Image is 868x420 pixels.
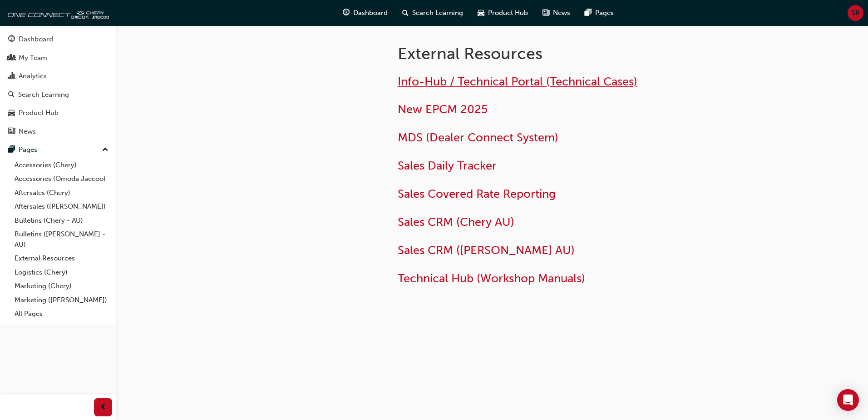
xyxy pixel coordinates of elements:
span: Product Hub [488,8,528,18]
div: My Team [19,53,47,63]
a: Accessories (Omoda Jaecoo) [11,172,112,186]
a: search-iconSearch Learning [395,4,470,22]
span: guage-icon [8,35,15,44]
span: search-icon [402,7,409,19]
a: Technical Hub (Workshop Manuals) [398,271,585,285]
a: MDS (Dealer Connect System) [398,130,558,145]
a: Accessories (Chery) [11,158,112,172]
span: guage-icon [343,7,350,19]
a: pages-iconPages [577,4,621,22]
a: Bulletins (Chery - AU) [11,214,112,228]
a: New EPCM 2025 [398,102,488,116]
a: Logistics (Chery) [11,265,112,280]
span: up-icon [102,144,108,156]
div: Pages [19,145,37,155]
div: News [19,126,36,137]
span: Pages [595,8,614,18]
h1: External Resources [398,44,695,64]
a: car-iconProduct Hub [470,4,535,22]
a: Aftersales ([PERSON_NAME]) [11,200,112,214]
a: Marketing ([PERSON_NAME]) [11,293,112,307]
a: Bulletins ([PERSON_NAME] - AU) [11,227,112,251]
span: pages-icon [585,7,592,19]
a: Aftersales (Chery) [11,186,112,200]
span: News [553,8,570,18]
a: Search Learning [4,86,112,103]
span: news-icon [8,128,15,136]
a: Analytics [4,68,112,85]
div: Search Learning [18,90,69,100]
a: news-iconNews [535,4,577,22]
a: News [4,123,112,140]
a: Dashboard [4,31,112,48]
span: people-icon [8,54,15,62]
button: DashboardMy TeamAnalyticsSearch LearningProduct HubNews [4,29,112,141]
a: Marketing (Chery) [11,279,112,293]
span: news-icon [542,7,549,19]
a: guage-iconDashboard [335,4,395,22]
a: Sales Covered Rate Reporting [398,187,556,201]
button: Pages [4,141,112,158]
a: Sales CRM (Chery AU) [398,215,514,229]
a: All Pages [11,307,112,321]
a: Info-Hub / Technical Portal (Technical Cases) [398,75,637,89]
span: car-icon [478,7,484,19]
span: search-icon [8,91,15,99]
span: Search Learning [412,8,463,18]
span: chart-icon [8,72,15,80]
div: Product Hub [19,108,59,118]
a: Sales Daily Tracker [398,159,497,173]
a: Sales CRM ([PERSON_NAME] AU) [398,243,575,257]
span: SB [852,8,860,18]
span: Dashboard [353,8,388,18]
span: prev-icon [100,402,107,413]
button: SB [848,5,863,21]
div: Dashboard [19,34,53,45]
span: car-icon [8,109,15,117]
img: oneconnect [5,4,109,22]
div: Analytics [19,71,47,81]
a: Product Hub [4,105,112,121]
div: Open Intercom Messenger [837,389,859,411]
span: pages-icon [8,146,15,154]
a: My Team [4,50,112,66]
a: External Resources [11,251,112,265]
